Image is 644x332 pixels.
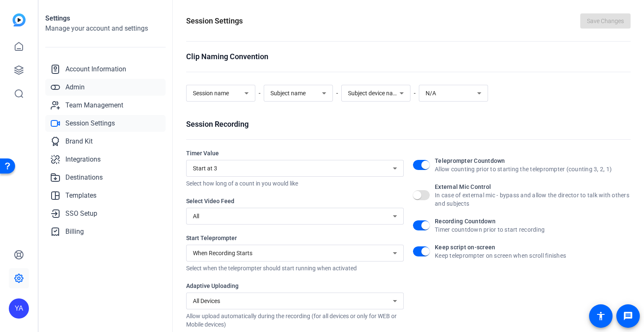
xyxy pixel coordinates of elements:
[270,90,306,97] span: Subject name
[65,191,96,201] span: Templates
[45,169,166,186] a: Destinations
[45,61,166,78] a: Account Information
[435,225,545,234] div: Timer countdown prior to start recording
[435,217,545,225] div: Recording Countdown
[193,213,199,220] span: All
[65,82,85,92] span: Admin
[45,24,166,34] h2: Manage your account and settings
[186,264,404,272] div: Select when the teleprompter should start running when activated
[435,243,566,251] div: Keep script on-screen
[186,312,404,329] div: Allow upload automatically during the recording (for all devices or only for WEB or Mobile devices)
[45,115,166,132] a: Session Settings
[193,90,229,97] span: Session name
[45,79,166,96] a: Admin
[45,223,166,240] a: Billing
[186,234,404,242] div: Start Teleprompter
[623,311,633,321] mat-icon: message
[65,64,126,74] span: Account Information
[435,157,612,165] div: Teleprompter Countdown
[596,311,606,321] mat-icon: accessibility
[186,118,631,130] div: Session Recording
[45,133,166,150] a: Brand Kit
[435,191,631,208] div: In case of external mic - bypass and allow the director to talk with others and subjects
[435,183,631,191] div: External Mic Control
[13,13,26,26] img: blue-gradient.svg
[65,136,93,146] span: Brand Kit
[45,205,166,222] a: SSO Setup
[186,149,404,157] div: Timer Value
[193,165,217,172] span: Start at 3
[45,13,166,24] h1: Settings
[65,227,84,237] span: Billing
[65,154,101,165] span: Integrations
[435,165,612,173] div: Allow counting prior to starting the teleprompter (counting 3, 2, 1)
[186,51,631,63] div: Clip Naming Convention
[186,197,404,205] div: Select Video Feed
[348,90,401,97] span: Subject device name
[186,15,243,27] h1: Session Settings
[45,97,166,114] a: Team Management
[333,89,341,97] span: -
[435,251,566,260] div: Keep teleprompter on screen when scroll finishes
[426,90,436,97] span: N/A
[186,282,404,290] div: Adaptive Uploading
[193,298,220,304] span: All Devices
[45,151,166,168] a: Integrations
[193,250,252,256] span: When Recording Starts
[65,118,115,128] span: Session Settings
[410,89,419,97] span: -
[186,179,404,188] div: Select how long of a count in you would like
[65,173,103,183] span: Destinations
[65,100,123,110] span: Team Management
[65,209,97,219] span: SSO Setup
[255,89,264,97] span: -
[9,298,29,319] div: YA
[45,187,166,204] a: Templates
